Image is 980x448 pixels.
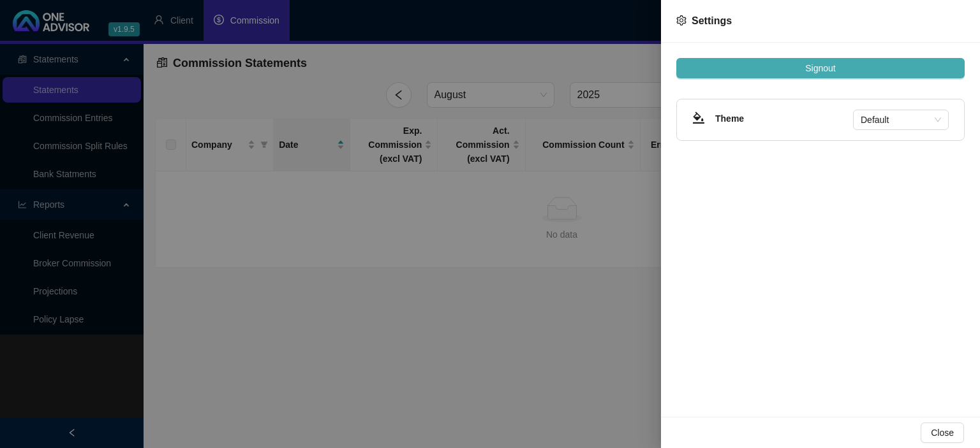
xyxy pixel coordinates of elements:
span: Settings [692,15,732,26]
button: Signout [676,58,965,78]
span: bg-colors [692,112,705,124]
span: Close [931,426,954,440]
h4: Theme [715,112,853,126]
span: Default [861,110,941,129]
span: setting [676,15,687,25]
span: Signout [805,61,835,75]
button: Close [921,423,964,443]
